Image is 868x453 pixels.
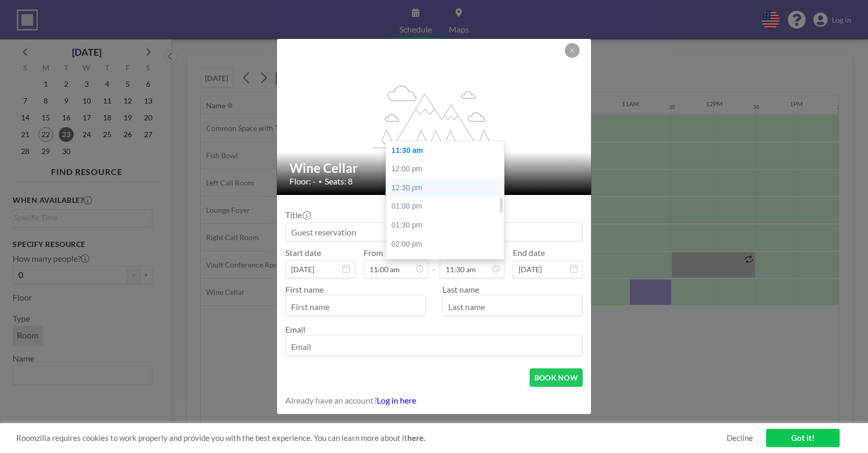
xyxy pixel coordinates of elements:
[285,395,377,406] span: Already have an account?
[364,248,383,258] label: From
[285,284,324,294] label: First name
[386,253,504,272] div: 02:30 pm
[432,251,436,274] span: -
[286,337,582,355] input: Email
[286,297,425,315] input: First name
[318,178,322,186] span: •
[442,284,479,294] label: Last name
[386,197,504,216] div: 01:00 pm
[16,433,727,443] span: Roomzilla requires cookies to work properly and provide you with the best experience. You can lea...
[407,433,425,442] a: here.
[386,235,504,254] div: 02:00 pm
[386,141,504,160] div: 11:30 am
[286,223,582,241] input: Guest reservation
[386,160,504,179] div: 12:00 pm
[386,216,504,235] div: 01:30 pm
[285,248,321,258] label: Start date
[727,433,753,443] a: Decline
[290,176,316,187] span: Floor: -
[325,176,353,187] span: Seats: 8
[530,368,583,387] button: BOOK NOW
[766,429,840,447] a: Got it!
[377,395,416,405] a: Log in here
[386,179,504,198] div: 12:30 pm
[285,210,310,220] label: Title
[443,297,582,315] input: Last name
[285,324,305,334] label: Email
[513,248,545,258] label: End date
[290,160,580,176] h2: Wine Cellar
